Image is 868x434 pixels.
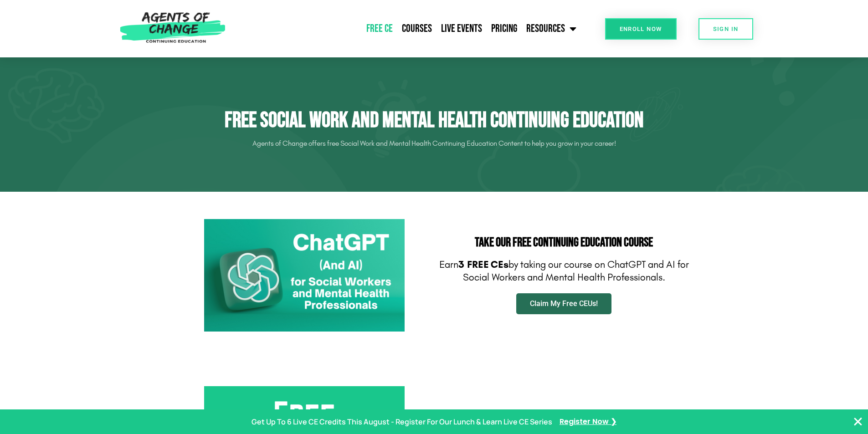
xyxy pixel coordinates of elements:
[230,17,581,40] nav: Menu
[252,415,552,429] p: Get Up To 6 Live CE Credits This August - Register For Our Lunch & Learn Live CE Series
[439,236,689,249] h2: Take Our FREE Continuing Education Course
[699,18,753,40] a: SIGN IN
[522,17,581,40] a: Resources
[487,17,522,40] a: Pricing
[179,107,689,134] h1: Free Social Work and Mental Health Continuing Education
[437,17,487,40] a: Live Events
[853,416,863,427] button: Close Banner
[516,293,611,314] a: Claim My Free CEUs!
[560,415,616,429] a: Register Now ❯
[458,259,508,271] b: 3 FREE CEs
[439,258,689,284] p: Earn by taking our course on ChatGPT and AI for Social Workers and Mental Health Professionals.
[605,18,677,40] a: Enroll Now
[713,26,739,32] span: SIGN IN
[179,136,689,151] p: Agents of Change offers free Social Work and Mental Health Continuing Education Content to help y...
[397,17,437,40] a: Courses
[530,300,598,307] span: Claim My Free CEUs!
[362,17,397,40] a: Free CE
[620,26,662,32] span: Enroll Now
